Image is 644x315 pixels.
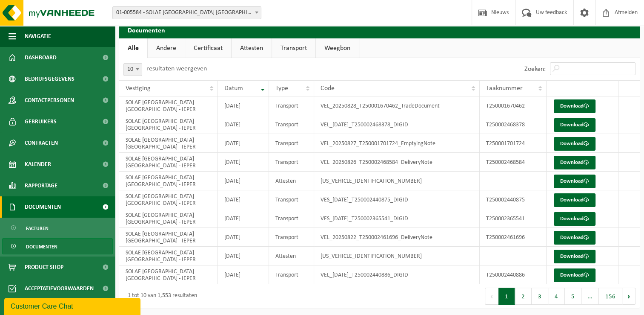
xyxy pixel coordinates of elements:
[480,115,547,134] td: T250002468378
[554,250,595,263] a: Download
[119,247,218,265] td: SOLAE [GEOGRAPHIC_DATA] [GEOGRAPHIC_DATA] - IEPER
[314,247,480,265] td: [US_VEHICLE_IDENTIFICATION_NUMBER]
[599,288,622,305] button: 156
[119,96,218,115] td: SOLAE [GEOGRAPHIC_DATA] [GEOGRAPHIC_DATA] - IEPER
[232,38,272,58] a: Attesten
[314,115,480,134] td: VEL_[DATE]_T250002468378_DIGID
[119,172,218,190] td: SOLAE [GEOGRAPHIC_DATA] [GEOGRAPHIC_DATA] - IEPER
[554,118,595,132] a: Download
[113,7,261,19] span: 01-005584 - SOLAE BELGIUM NV - IEPER
[532,288,548,305] button: 3
[2,220,113,236] a: Facturen
[480,228,547,247] td: T250002461696
[148,38,185,58] a: Andere
[498,288,515,305] button: 1
[486,85,523,92] span: Taaknummer
[25,90,74,111] span: Contactpersonen
[480,190,547,209] td: T250002440875
[124,64,142,76] span: 10
[554,212,595,226] a: Download
[269,228,314,247] td: Transport
[25,26,51,47] span: Navigatie
[25,154,51,175] span: Kalender
[314,209,480,228] td: VES_[DATE]_T250002365541_DIGID
[581,288,599,305] span: …
[25,278,94,299] span: Acceptatievoorwaarden
[218,190,269,209] td: [DATE]
[4,296,142,315] iframe: chat widget
[554,268,595,282] a: Download
[314,153,480,172] td: VEL_20250826_T250002468584_DeliveryNote
[146,65,207,72] label: resultaten weergeven
[622,288,635,305] button: Next
[119,153,218,172] td: SOLAE [GEOGRAPHIC_DATA] [GEOGRAPHIC_DATA] - IEPER
[314,172,480,190] td: [US_VEHICLE_IDENTIFICATION_NUMBER]
[314,190,480,209] td: VES_[DATE]_T250002440875_DIGID
[25,47,57,68] span: Dashboard
[25,68,74,90] span: Bedrijfsgegevens
[269,134,314,153] td: Transport
[565,288,581,305] button: 5
[25,175,57,196] span: Rapportage
[25,196,61,218] span: Documenten
[554,193,595,207] a: Download
[119,134,218,153] td: SOLAE [GEOGRAPHIC_DATA] [GEOGRAPHIC_DATA] - IEPER
[224,85,243,92] span: Datum
[218,265,269,284] td: [DATE]
[119,115,218,134] td: SOLAE [GEOGRAPHIC_DATA] [GEOGRAPHIC_DATA] - IEPER
[314,134,480,153] td: VEL_20250827_T250001701724_EmptyingNote
[119,21,640,38] h2: Documenten
[269,172,314,190] td: Attesten
[123,63,142,76] span: 10
[269,190,314,209] td: Transport
[218,172,269,190] td: [DATE]
[269,115,314,134] td: Transport
[123,289,197,304] div: 1 tot 10 van 1,553 resultaten
[218,247,269,265] td: [DATE]
[524,66,546,73] label: Zoeken:
[25,257,63,278] span: Product Shop
[554,231,595,245] a: Download
[218,96,269,115] td: [DATE]
[218,115,269,134] td: [DATE]
[554,137,595,151] a: Download
[112,6,261,19] span: 01-005584 - SOLAE BELGIUM NV - IEPER
[269,153,314,172] td: Transport
[515,288,532,305] button: 2
[548,288,565,305] button: 4
[218,228,269,247] td: [DATE]
[119,190,218,209] td: SOLAE [GEOGRAPHIC_DATA] [GEOGRAPHIC_DATA] - IEPER
[185,38,231,58] a: Certificaat
[275,85,288,92] span: Type
[218,134,269,153] td: [DATE]
[316,38,359,58] a: Weegbon
[269,265,314,284] td: Transport
[480,96,547,115] td: T250001670462
[119,265,218,284] td: SOLAE [GEOGRAPHIC_DATA] [GEOGRAPHIC_DATA] - IEPER
[480,265,547,284] td: T250002440886
[269,247,314,265] td: Attesten
[554,175,595,188] a: Download
[119,38,147,58] a: Alle
[218,153,269,172] td: [DATE]
[272,38,315,58] a: Transport
[26,239,57,255] span: Documenten
[554,156,595,169] a: Download
[25,132,58,154] span: Contracten
[480,209,547,228] td: T250002365541
[314,228,480,247] td: VEL_20250822_T250002461696_DeliveryNote
[269,96,314,115] td: Transport
[2,238,113,254] a: Documenten
[126,85,151,92] span: Vestiging
[554,99,595,113] a: Download
[218,209,269,228] td: [DATE]
[314,265,480,284] td: VEL_[DATE]_T250002440886_DIGID
[480,134,547,153] td: T250001701724
[269,209,314,228] td: Transport
[314,96,480,115] td: VEL_20250828_T250001670462_TradeDocument
[321,85,335,92] span: Code
[26,220,49,236] span: Facturen
[119,209,218,228] td: SOLAE [GEOGRAPHIC_DATA] [GEOGRAPHIC_DATA] - IEPER
[25,111,57,132] span: Gebruikers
